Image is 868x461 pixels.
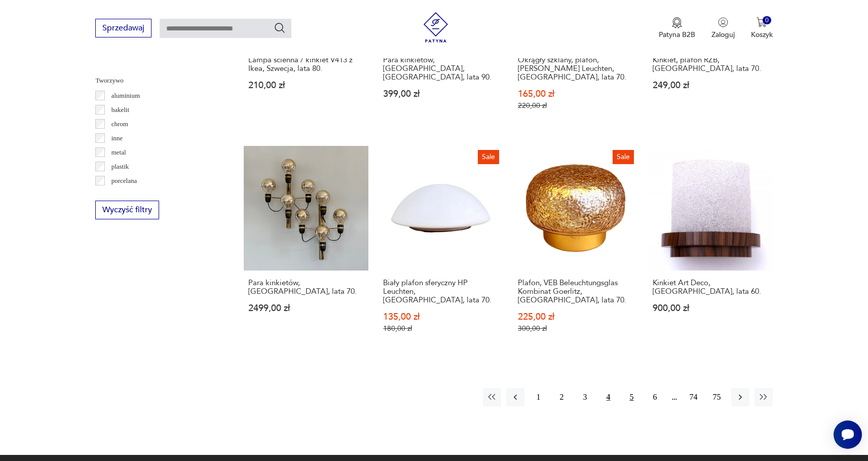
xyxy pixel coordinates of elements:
button: 3 [576,388,594,406]
div: 0 [763,16,771,25]
p: Tworzywo [95,75,219,86]
p: inne [111,133,123,144]
h3: Plafon, VEB Beleuchtungsglas Kombinat Goerlitz, [GEOGRAPHIC_DATA], lata 70. [518,279,633,304]
p: 210,00 zł [248,81,364,90]
p: Ćmielów [111,62,136,73]
button: Wyczyść filtry [95,201,159,219]
p: metal [111,147,126,158]
p: Patyna B2B [659,30,695,40]
a: Para kinkietów, Niemcy, lata 70.Para kinkietów, [GEOGRAPHIC_DATA], lata 70.2499,00 zł [244,146,368,353]
p: 180,00 zł [383,324,499,333]
a: Sprzedawaj [95,25,152,32]
p: 135,00 zł [383,313,499,321]
p: 165,00 zł [518,90,633,98]
p: 399,00 zł [383,90,499,98]
button: Sprzedawaj [95,19,152,37]
p: 220,00 zł [518,101,633,110]
a: Kinkiet Art Deco, Polska, lata 60.Kinkiet Art Deco, [GEOGRAPHIC_DATA], lata 60.900,00 zł [648,146,773,353]
button: 4 [599,388,618,406]
button: 1 [530,388,548,406]
button: 5 [623,388,641,406]
p: 300,00 zł [518,324,633,333]
p: plastik [111,161,129,172]
p: porcelit [111,189,132,201]
img: Patyna - sklep z meblami i dekoracjami vintage [421,12,451,43]
button: 6 [646,388,664,406]
p: aluminium [111,90,140,101]
button: Zaloguj [711,17,735,40]
img: Ikonka użytkownika [718,17,728,27]
button: 74 [685,388,703,406]
img: Ikona medalu [672,17,682,28]
p: Koszyk [751,30,773,40]
p: 2499,00 zł [248,304,364,313]
img: Ikona koszyka [757,17,767,27]
h3: Kinkiet Art Deco, [GEOGRAPHIC_DATA], lata 60. [653,279,768,296]
button: 75 [708,388,726,406]
a: SalePlafon, VEB Beleuchtungsglas Kombinat Goerlitz, Niemcy, lata 70.Plafon, VEB Beleuchtungsglas ... [513,146,638,353]
button: Szukaj [274,22,286,34]
button: 0Koszyk [751,17,773,40]
h3: Para kinkietów, [GEOGRAPHIC_DATA], [GEOGRAPHIC_DATA], lata 90. [383,56,499,82]
p: 225,00 zł [518,313,633,321]
h3: Lampa ścienna / kinkiet V413 z Ikea, Szwecja, lata 80. [248,56,364,73]
h3: Biały plafon sferyczny HP Leuchten, [GEOGRAPHIC_DATA], lata 70. [383,279,499,304]
p: Zaloguj [711,30,735,40]
p: 900,00 zł [653,304,768,313]
button: Patyna B2B [659,17,695,40]
h3: Para kinkietów, [GEOGRAPHIC_DATA], lata 70. [248,279,364,296]
a: Ikona medaluPatyna B2B [659,17,695,40]
p: porcelana [111,175,137,186]
h3: Kinkiet, plafon RZB, [GEOGRAPHIC_DATA], lata 70. [653,56,768,73]
h3: Okrągły szklany, plafon, [PERSON_NAME] Leuchten, [GEOGRAPHIC_DATA], lata 70. [518,56,633,82]
p: bakelit [111,104,129,116]
p: chrom [111,119,128,130]
p: 249,00 zł [653,81,768,90]
iframe: Smartsupp widget button [834,420,862,449]
a: SaleBiały plafon sferyczny HP Leuchten, Niemcy, lata 70.Biały plafon sferyczny HP Leuchten, [GEOG... [379,146,503,353]
button: 2 [553,388,571,406]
